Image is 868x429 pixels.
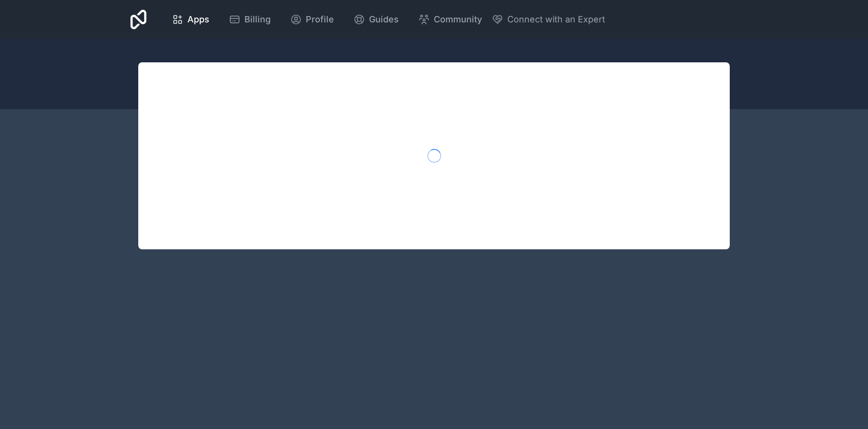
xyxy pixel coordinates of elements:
a: Billing [221,9,278,30]
a: Apps [164,9,217,30]
span: Connect with an Expert [507,13,605,26]
a: Guides [346,9,406,30]
a: Profile [282,9,342,30]
span: Billing [244,13,271,26]
span: Guides [369,13,399,26]
span: Profile [306,13,334,26]
a: Community [410,9,490,30]
span: Apps [187,13,209,26]
button: Connect with an Expert [492,13,605,26]
span: Community [434,13,482,26]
